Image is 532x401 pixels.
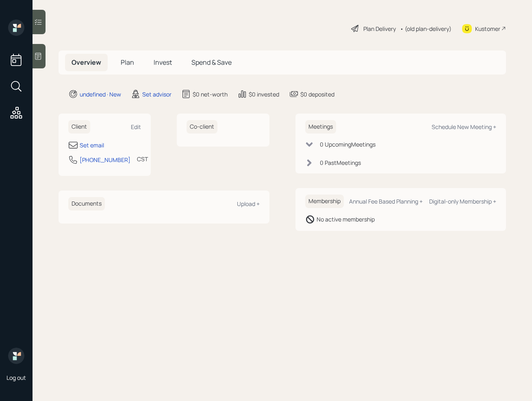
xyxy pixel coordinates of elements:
[349,197,423,205] div: Annual Fee Based Planning +
[68,120,90,134] h6: Client
[131,123,141,131] div: Edit
[80,141,104,149] div: Set email
[305,195,344,208] h6: Membership
[7,374,26,381] div: Log out
[237,200,260,208] div: Upload +
[320,158,361,167] div: 0 Past Meeting s
[191,58,232,67] span: Spend & Save
[249,90,279,99] div: $0 invested
[300,90,334,99] div: $0 deposited
[475,24,500,33] div: Kustomer
[317,215,375,224] div: No active membership
[193,90,228,99] div: $0 net-worth
[142,90,172,99] div: Set advisor
[432,123,496,131] div: Schedule New Meeting +
[305,120,336,134] h6: Meetings
[154,58,172,67] span: Invest
[80,156,130,164] div: [PHONE_NUMBER]
[72,58,101,67] span: Overview
[121,58,134,67] span: Plan
[363,24,396,33] div: Plan Delivery
[320,140,376,149] div: 0 Upcoming Meeting s
[137,155,148,163] div: CST
[187,120,217,134] h6: Co-client
[68,197,105,210] h6: Documents
[400,24,452,33] div: • (old plan-delivery)
[429,197,496,205] div: Digital-only Membership +
[80,90,121,99] div: undefined · New
[8,348,24,364] img: retirable_logo.png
